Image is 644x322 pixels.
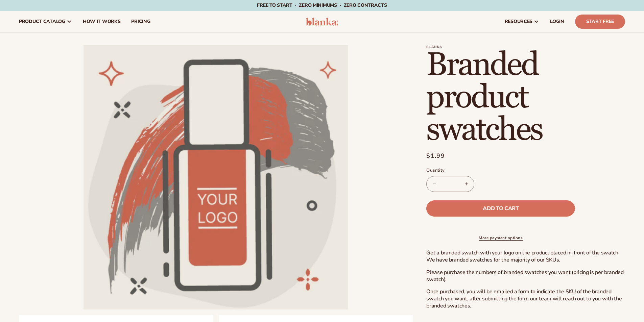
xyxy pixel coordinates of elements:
[505,19,532,24] span: resources
[126,11,156,32] a: pricing
[550,19,564,24] span: LOGIN
[83,19,121,24] span: How It Works
[483,206,519,211] span: Add to cart
[545,11,570,32] a: LOGIN
[575,15,625,29] a: Start Free
[77,11,126,32] a: How It Works
[499,11,545,32] a: resources
[19,19,65,24] span: product catalog
[14,11,77,32] a: product catalog
[426,249,625,264] p: Get a branded swatch with your logo on the product placed in-front of the swatch. We have branded...
[426,49,625,146] h1: Branded product swatches
[306,18,338,26] img: logo
[426,288,625,309] p: Once purchased, you will be emailed a form to indicate the SKU of the branded swatch you want, af...
[426,235,575,241] a: More payment options
[257,2,387,8] span: Free to start · ZERO minimums · ZERO contracts
[426,269,625,283] p: Please purchase the numbers of branded swatches you want (pricing is per branded swatch).
[426,151,445,160] span: $1.99
[426,200,575,217] button: Add to cart
[131,19,150,24] span: pricing
[426,45,625,49] p: Blanka
[426,167,575,174] label: Quantity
